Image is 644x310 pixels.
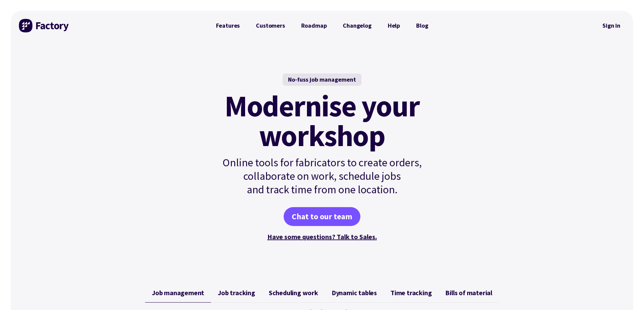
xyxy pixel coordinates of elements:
a: Features [208,19,248,32]
a: Chat to our team [284,207,360,226]
span: Bills of material [445,289,492,297]
a: Help [380,19,408,32]
mark: Modernise your workshop [224,91,420,150]
div: No-fuss job management [283,74,361,86]
span: Job tracking [218,289,255,297]
img: Factory [19,19,70,32]
span: Job management [152,289,204,297]
span: Time tracking [390,289,432,297]
a: Customers [248,19,293,32]
a: Sign in [598,18,625,33]
a: Blog [408,19,436,32]
a: Have some questions? Talk to Sales. [267,232,377,241]
nav: Secondary Navigation [598,18,625,33]
iframe: Chat Widget [610,278,644,310]
span: Dynamic tables [332,289,377,297]
p: Online tools for fabricators to create orders, collaborate on work, schedule jobs and track time ... [208,156,436,196]
nav: Primary Navigation [208,19,436,32]
a: Changelog [335,19,379,32]
a: Roadmap [293,19,335,32]
span: Scheduling work [269,289,318,297]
